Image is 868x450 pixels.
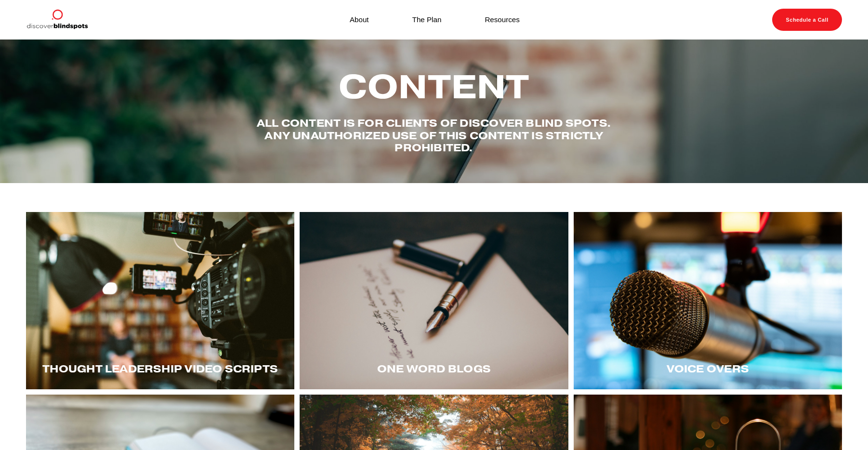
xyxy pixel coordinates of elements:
a: About [350,13,369,26]
span: One word blogs [377,362,491,375]
img: Discover Blind Spots [26,9,88,31]
h4: All content is for Clients of Discover Blind spots. Any unauthorized use of this content is stric... [231,117,636,154]
span: Thought LEadership Video Scripts [42,362,278,375]
a: The Plan [412,13,442,26]
a: Resources [485,13,519,26]
span: Voice Overs [667,362,749,375]
a: Schedule a Call [772,9,842,31]
h2: Content [231,69,636,105]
